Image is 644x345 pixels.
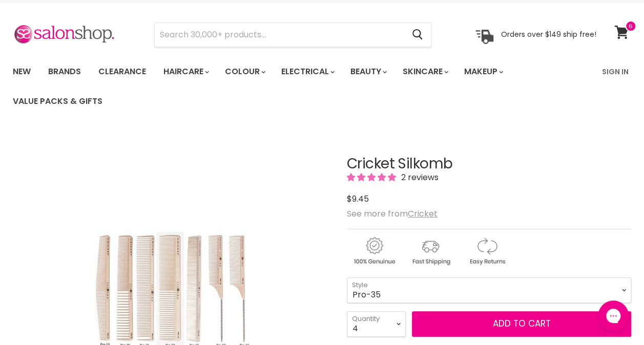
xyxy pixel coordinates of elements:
a: Value Packs & Gifts [5,91,110,112]
button: Search [404,23,431,47]
a: Makeup [456,61,509,82]
a: Clearance [91,61,154,82]
span: $9.45 [347,193,369,205]
img: returns.gif [460,235,514,267]
span: 5.00 stars [347,171,398,183]
a: New [5,61,38,82]
a: Sign In [596,61,635,82]
a: Beauty [343,61,393,82]
span: See more from [347,208,438,220]
form: Product [154,23,431,47]
h1: Cricket Silkomb [347,156,631,172]
a: Electrical [274,61,341,82]
span: 2 reviews [398,171,439,183]
a: Brands [40,61,89,82]
p: Orders over $149 ship free! [501,30,596,39]
a: Haircare [156,61,215,82]
input: Search [155,23,404,47]
ul: Main menu [5,57,596,116]
a: Cricket [408,208,438,220]
button: Add to cart [412,311,631,337]
span: Add to cart [492,317,550,330]
img: genuine.gif [347,235,401,267]
a: Colour [217,61,272,82]
iframe: Gorgias live chat messenger [593,297,634,335]
a: Skincare [395,61,454,82]
select: Quantity [347,311,406,337]
img: shipping.gif [403,235,458,267]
